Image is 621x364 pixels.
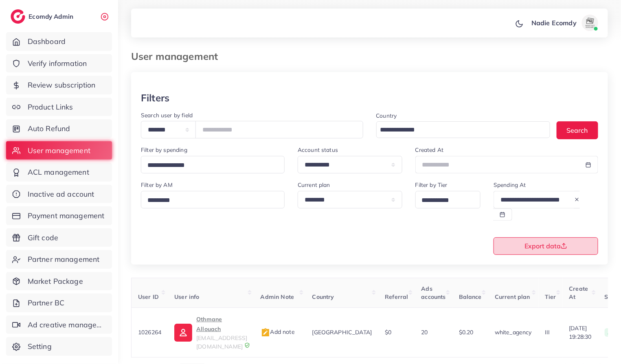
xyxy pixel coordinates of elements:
[145,194,274,207] input: Search for option
[312,293,334,300] span: Country
[421,329,428,336] span: 20
[261,328,295,335] span: Add note
[6,337,112,356] a: Setting
[385,329,391,336] span: $0
[495,329,532,336] span: white_agency
[377,124,540,136] input: Search for option
[6,98,112,116] a: Product Links
[6,206,112,225] a: Payment management
[6,272,112,291] a: Market Package
[421,285,446,300] span: Ads accounts
[494,237,598,255] button: Export data
[6,250,112,269] a: Partner management
[29,13,75,20] h2: Ecomdy Admin
[531,18,577,28] p: Nadie Ecomdy
[141,92,169,104] h3: Filters
[141,181,173,189] label: Filter by AM
[569,285,588,300] span: Create At
[28,298,65,308] span: Partner BC
[196,334,247,350] span: [EMAIL_ADDRESS][DOMAIN_NAME]
[6,185,112,204] a: Inactive ad account
[174,293,199,300] span: User info
[459,329,474,336] span: $0.20
[28,189,94,200] span: Inactive ad account
[28,320,106,330] span: Ad creative management
[6,32,112,51] a: Dashboard
[196,314,247,334] p: Othmane Allouach
[6,141,112,160] a: User management
[28,123,70,134] span: Auto Refund
[28,276,83,287] span: Market Package
[138,329,161,336] span: 1026264
[494,181,526,189] label: Spending At
[244,342,250,348] img: 9CAL8B2pu8EFxCJHYAAAAldEVYdGRhdGU6Y3JlYXRlADIwMjItMTItMDlUMDQ6NTg6MzkrMDA6MDBXSlgLAAAAJXRFWHRkYXR...
[6,228,112,247] a: Gift code
[28,102,73,112] span: Product Links
[524,243,567,249] span: Export data
[131,50,224,62] h3: User management
[376,121,551,138] div: Search for option
[141,191,285,208] div: Search for option
[527,15,601,31] a: Nadie Ecomdyavatar
[28,80,96,90] span: Review subscription
[6,54,112,73] a: Verify information
[415,146,444,154] label: Created At
[6,76,112,94] a: Review subscription
[28,254,100,265] span: Partner management
[141,111,193,119] label: Search user by field
[145,159,274,172] input: Search for option
[545,293,556,300] span: Tier
[28,58,87,69] span: Verify information
[174,324,192,342] img: ic-user-info.36bf1079.svg
[28,36,66,47] span: Dashboard
[545,329,550,336] span: III
[569,324,592,341] span: [DATE] 19:28:30
[6,119,112,138] a: Auto Refund
[28,232,58,243] span: Gift code
[495,293,530,300] span: Current plan
[28,341,52,352] span: Setting
[298,181,330,189] label: Current plan
[174,314,247,351] a: Othmane Allouach[EMAIL_ADDRESS][DOMAIN_NAME]
[6,294,112,312] a: Partner BC
[582,15,598,31] img: avatar
[141,156,285,173] div: Search for option
[419,194,470,207] input: Search for option
[557,121,598,139] button: Search
[11,9,25,24] img: logo
[28,211,105,221] span: Payment management
[298,146,338,154] label: Account status
[6,316,112,334] a: Ad creative management
[261,293,294,300] span: Admin Note
[141,146,187,154] label: Filter by spending
[6,163,112,182] a: ACL management
[28,167,89,178] span: ACL management
[312,329,372,336] span: [GEOGRAPHIC_DATA]
[11,9,75,24] a: logoEcomdy Admin
[376,112,397,120] label: Country
[385,293,408,300] span: Referral
[415,191,481,208] div: Search for option
[138,293,159,300] span: User ID
[415,181,448,189] label: Filter by Tier
[28,145,90,156] span: User management
[261,328,270,338] img: admin_note.cdd0b510.svg
[459,293,482,300] span: Balance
